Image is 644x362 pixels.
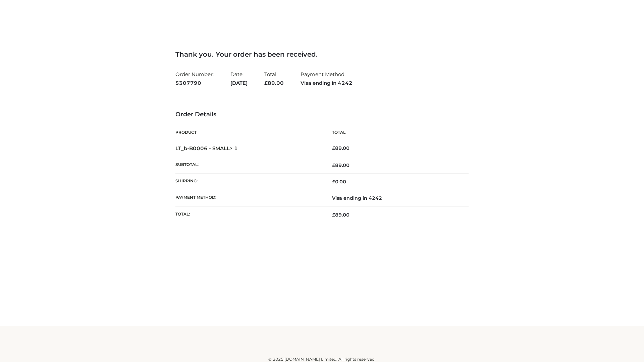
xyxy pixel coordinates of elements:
strong: [DATE] [230,79,248,87]
th: Subtotal: [175,157,322,173]
li: Payment Method: [301,68,353,89]
span: £ [332,179,335,185]
span: £ [332,145,335,151]
th: Shipping: [175,174,322,190]
span: 89.00 [264,80,284,86]
span: 89.00 [332,162,350,168]
li: Date: [230,68,248,89]
td: Visa ending in 4242 [322,190,469,206]
th: Total: [175,206,322,223]
th: Product [175,125,322,140]
strong: 5307790 [175,79,214,87]
th: Payment method: [175,190,322,206]
span: £ [332,162,335,168]
span: 89.00 [332,212,350,218]
li: Order Number: [175,68,214,89]
strong: × 1 [230,145,238,152]
bdi: 0.00 [332,179,346,185]
strong: Visa ending in 4242 [301,79,353,87]
h3: Thank you. Your order has been received. [175,50,469,58]
h3: Order Details [175,111,469,118]
li: Total: [264,68,284,89]
strong: LT_b-B0006 - SMALL [175,145,238,152]
span: £ [332,212,335,218]
span: £ [264,80,268,86]
th: Total [322,125,469,140]
bdi: 89.00 [332,145,350,151]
